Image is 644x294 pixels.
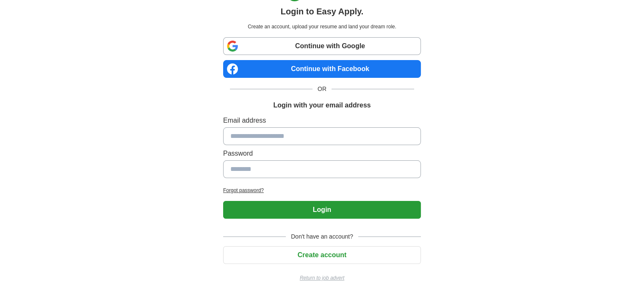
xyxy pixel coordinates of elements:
a: Continue with Google [223,37,421,55]
h1: Login with your email address [273,100,370,110]
label: Password [223,148,421,159]
button: Login [223,201,421,219]
a: Continue with Facebook [223,60,421,78]
a: Return to job advert [223,274,421,282]
span: Don't have an account? [286,232,358,241]
label: Email address [223,115,421,126]
h1: Login to Easy Apply. [281,5,364,18]
span: OR [312,85,332,93]
p: Create an account, upload your resume and land your dream role. [225,23,419,30]
a: Create account [223,251,421,258]
a: Forgot password? [223,187,421,194]
button: Create account [223,246,421,264]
